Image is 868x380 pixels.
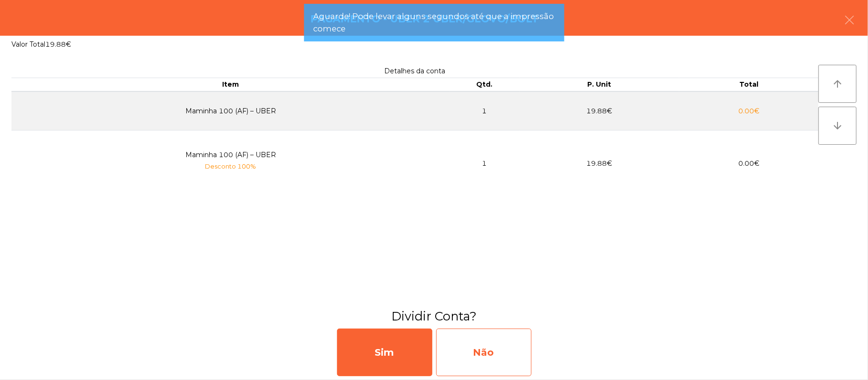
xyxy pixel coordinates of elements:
[11,130,450,197] td: Maminha 100 (AF) – UBER
[520,78,679,91] th: P. Unit
[679,78,818,91] th: Total
[450,130,520,197] td: 1
[450,78,520,91] th: Qtd.
[818,65,857,103] button: arrow_upward
[11,40,45,49] span: Valor Total
[385,67,446,75] span: Detalhes da conta
[818,107,857,145] button: arrow_downward
[45,40,71,49] span: 19.88€
[11,91,450,130] td: Maminha 100 (AF) – UBER
[7,308,861,325] h3: Dividir Conta?
[436,329,531,376] div: Não
[337,329,432,376] div: Sim
[450,91,520,130] td: 1
[520,130,679,197] td: 19.88€
[17,161,444,171] p: Desconto 100%
[738,107,759,115] span: 0.00€
[520,91,679,130] td: 19.88€
[832,120,843,131] i: arrow_downward
[11,78,450,91] th: Item
[832,78,843,90] i: arrow_upward
[313,10,554,34] span: Aguarde! Pode levar alguns segundos até que a impressão comece
[679,130,818,197] td: 0.00€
